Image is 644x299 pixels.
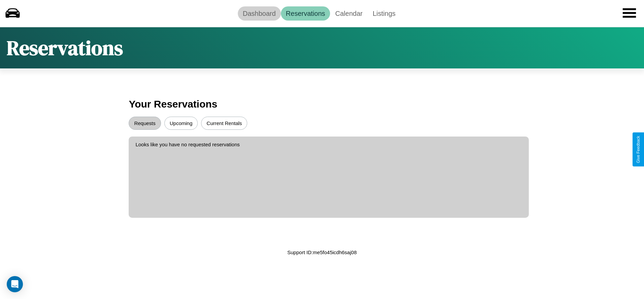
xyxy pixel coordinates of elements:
[281,6,330,21] a: Reservations
[330,6,367,21] a: Calendar
[129,117,161,130] button: Requests
[636,136,641,163] div: Give Feedback
[164,117,198,130] button: Upcoming
[201,117,247,130] button: Current Rentals
[7,34,123,62] h1: Reservations
[135,140,522,149] p: Looks like you have no requested reservations
[367,6,400,21] a: Listings
[238,6,281,21] a: Dashboard
[7,276,23,292] div: Open Intercom Messenger
[287,248,357,257] p: Support ID: me5fo45icdh6saj08
[129,95,515,113] h3: Your Reservations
